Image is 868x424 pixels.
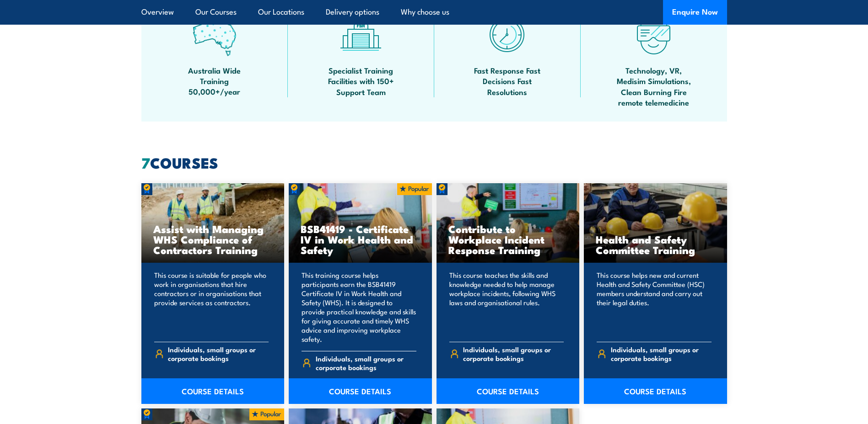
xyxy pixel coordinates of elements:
[153,223,273,255] h3: Assist with Managing WHS Compliance of Contractors Training
[141,151,150,174] strong: 7
[173,65,256,97] span: Australia Wide Training 50,000+/year
[168,345,269,362] span: Individuals, small groups or corporate bookings
[193,13,236,56] img: auswide-icon
[611,345,712,362] span: Individuals, small groups or corporate bookings
[141,378,285,404] a: COURSE DETAILS
[584,378,727,404] a: COURSE DETAILS
[597,270,712,334] p: This course helps new and current Health and Safety Committee (HSC) members understand and carry ...
[437,378,580,404] a: COURSE DETAILS
[289,378,432,404] a: COURSE DETAILS
[448,223,568,255] h3: Contribute to Workplace Incident Response Training
[339,13,383,56] img: facilities-icon
[320,65,402,97] span: Specialist Training Facilities with 150+ Support Team
[596,234,715,255] h3: Health and Safety Committee Training
[141,156,727,169] h2: COURSES
[302,270,416,344] p: This training course helps participants earn the BSB41419 Certificate IV in Work Health and Safet...
[466,65,549,97] span: Fast Response Fast Decisions Fast Resolutions
[613,65,695,108] span: Technology, VR, Medisim Simulations, Clean Burning Fire remote telemedicine
[154,270,269,334] p: This course is suitable for people who work in organisations that hire contractors or in organisa...
[463,345,564,362] span: Individuals, small groups or corporate bookings
[632,13,675,56] img: tech-icon
[301,223,420,255] h3: BSB41419 - Certificate IV in Work Health and Safety
[449,270,564,334] p: This course teaches the skills and knowledge needed to help manage workplace incidents, following...
[485,13,529,56] img: fast-icon
[316,354,416,371] span: Individuals, small groups or corporate bookings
